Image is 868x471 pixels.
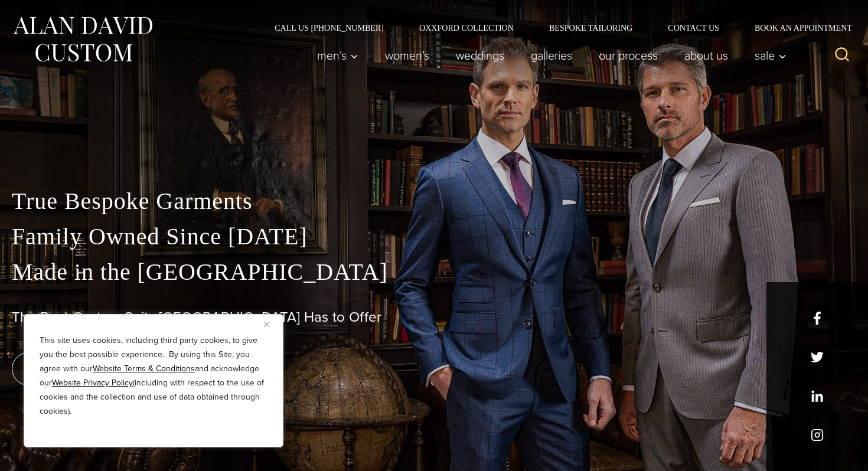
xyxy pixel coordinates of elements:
a: Call Us [PHONE_NUMBER] [257,24,402,32]
a: Galleries [518,44,586,67]
img: Close [264,322,269,327]
a: About Us [671,44,742,67]
img: Alan David Custom [12,13,154,66]
a: Website Privacy Policy [52,377,133,389]
a: Women’s [372,44,443,67]
a: Website Terms & Conditions [93,362,195,375]
button: View Search Form [828,41,856,70]
p: True Bespoke Garments Family Owned Since [DATE] Made in the [GEOGRAPHIC_DATA] [12,184,856,290]
span: Men’s [317,50,358,61]
a: book an appointment [12,352,177,385]
button: Close [264,317,278,331]
h1: The Best Custom Suits [GEOGRAPHIC_DATA] Has to Offer [12,309,856,326]
a: Our Process [586,44,671,67]
nav: Secondary Navigation [257,24,856,32]
a: Contact Us [650,24,737,32]
a: Book an Appointment [737,24,856,32]
nav: Primary Navigation [304,44,793,67]
a: weddings [443,44,518,67]
a: Bespoke Tailoring [531,24,650,32]
a: Oxxford Collection [402,24,531,32]
span: Sale [755,50,787,61]
p: This site uses cookies, including third party cookies, to give you the best possible experience. ... [40,333,267,418]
